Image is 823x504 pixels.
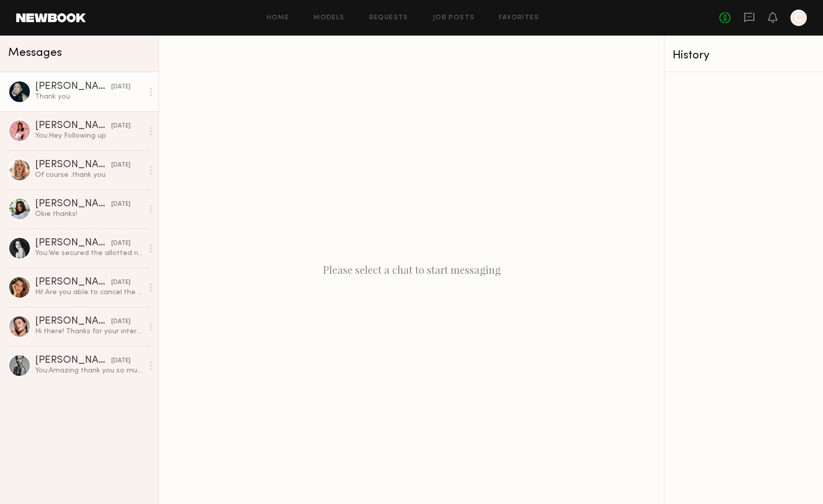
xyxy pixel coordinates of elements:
[35,121,111,131] div: [PERSON_NAME]
[111,278,131,288] div: [DATE]
[35,92,143,102] div: Thank you
[111,82,131,92] div: [DATE]
[35,288,143,297] div: Hi! Are you able to cancel the job please? Just want to make sure you don’t send products my way....
[159,36,664,504] div: Please select a chat to start messaging
[790,10,807,26] a: C
[35,131,143,141] div: You: Hey Following up
[111,317,131,327] div: [DATE]
[111,239,131,248] div: [DATE]
[433,15,475,21] a: Job Posts
[35,277,111,288] div: [PERSON_NAME]
[673,50,815,61] div: History
[267,15,290,21] a: Home
[35,356,111,366] div: [PERSON_NAME]
[111,356,131,366] div: [DATE]
[35,327,143,336] div: Hi there! Thanks for your interest :) Is there any flexibility in the budget? Typically for an ed...
[369,15,408,21] a: Requests
[35,366,143,375] div: You: Amazing thank you so much [PERSON_NAME]
[111,161,131,170] div: [DATE]
[499,15,539,21] a: Favorites
[35,248,143,258] div: You: We secured the allotted number of partnerships. I will reach out if we need additional conte...
[35,199,111,209] div: [PERSON_NAME]
[35,160,111,170] div: [PERSON_NAME]
[313,15,344,21] a: Models
[35,238,111,248] div: [PERSON_NAME]
[111,121,131,131] div: [DATE]
[8,47,62,59] span: Messages
[35,170,143,180] div: Of course .thank you
[111,200,131,209] div: [DATE]
[35,82,111,92] div: [PERSON_NAME]
[35,209,143,219] div: Okie thanks!
[35,317,111,327] div: [PERSON_NAME]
